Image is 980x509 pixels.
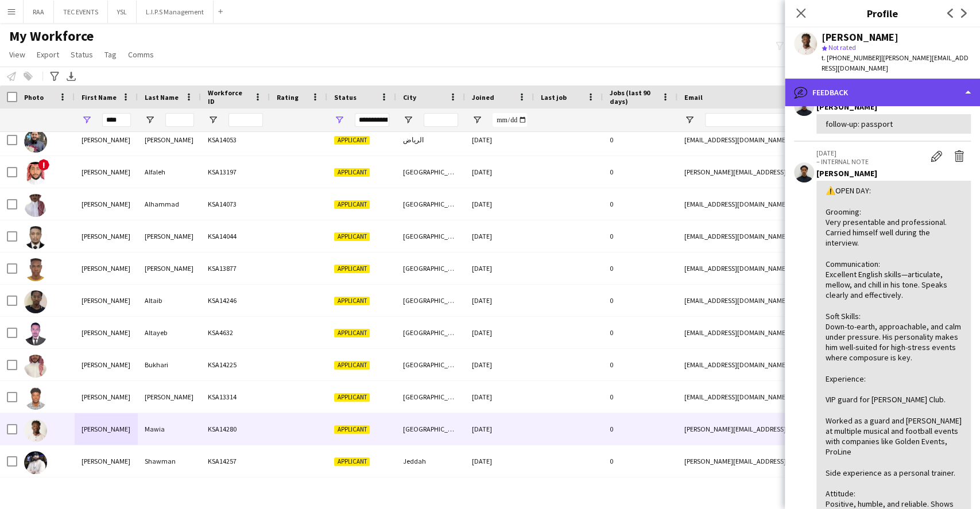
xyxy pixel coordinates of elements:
[38,159,49,170] span: !
[138,252,201,284] div: [PERSON_NAME]
[277,93,299,102] span: Rating
[138,220,201,252] div: [PERSON_NAME]
[684,93,703,102] span: Email
[201,317,270,348] div: KSA4632
[465,413,534,445] div: [DATE]
[334,457,370,466] span: Applicant
[165,113,194,127] input: Last Name Filter Input
[201,252,270,284] div: KSA13877
[24,93,44,102] span: Photo
[24,290,47,313] img: Mohammed Altaib
[472,93,494,102] span: Joined
[465,156,534,188] div: [DATE]
[138,413,201,445] div: Mawia
[75,349,138,380] div: [PERSON_NAME]
[677,124,907,156] div: [EMAIL_ADDRESS][DOMAIN_NAME]
[603,349,677,380] div: 0
[465,349,534,380] div: [DATE]
[71,49,93,60] span: Status
[201,124,270,156] div: KSA14053
[24,355,47,378] img: Mohammed Bukhari
[82,115,92,125] button: Open Filter Menu
[75,381,138,413] div: [PERSON_NAME]
[603,285,677,316] div: 0
[75,220,138,252] div: [PERSON_NAME]
[785,6,980,21] h3: Profile
[123,47,158,62] a: Comms
[396,252,465,284] div: [GEOGRAPHIC_DATA]
[334,93,357,102] span: Status
[816,168,971,178] div: [PERSON_NAME]
[24,130,47,153] img: Mohammed Alamri
[137,1,214,23] button: L.I.P.S Management
[677,445,907,477] div: [PERSON_NAME][EMAIL_ADDRESS][DOMAIN_NAME]
[24,323,47,345] img: Mohammed Altayeb
[145,93,179,102] span: Last Name
[396,381,465,413] div: [GEOGRAPHIC_DATA]
[603,188,677,220] div: 0
[75,413,138,445] div: [PERSON_NAME]
[603,252,677,284] div: 0
[334,297,370,305] span: Applicant
[5,47,30,62] a: View
[677,188,907,220] div: [EMAIL_ADDRESS][DOMAIN_NAME]
[201,413,270,445] div: KSA14280
[677,220,907,252] div: [EMAIL_ADDRESS][DOMAIN_NAME]
[396,156,465,188] div: [GEOGRAPHIC_DATA]
[396,317,465,348] div: [GEOGRAPHIC_DATA]
[465,285,534,316] div: [DATE]
[138,285,201,316] div: Altaib
[396,220,465,252] div: [GEOGRAPHIC_DATA]
[705,113,900,127] input: Email Filter Input
[66,47,98,62] a: Status
[603,413,677,445] div: 0
[75,317,138,348] div: [PERSON_NAME]
[24,258,47,281] img: Mohammed Alsharif
[816,102,971,112] div: [PERSON_NAME]
[396,188,465,220] div: [GEOGRAPHIC_DATA]
[128,49,154,60] span: Comms
[334,393,370,402] span: Applicant
[822,32,898,42] div: [PERSON_NAME]
[396,445,465,477] div: Jeddah
[465,381,534,413] div: [DATE]
[396,285,465,316] div: [GEOGRAPHIC_DATA] [GEOGRAPHIC_DATA]
[37,49,59,60] span: Export
[465,188,534,220] div: [DATE]
[201,188,270,220] div: KSA14073
[64,69,78,83] app-action-btn: Export XLSX
[9,28,94,45] span: My Workforce
[75,188,138,220] div: [PERSON_NAME]
[208,88,249,106] span: Workforce ID
[826,119,962,129] div: follow-up: passport
[75,285,138,316] div: [PERSON_NAME]
[145,115,155,125] button: Open Filter Menu
[138,381,201,413] div: [PERSON_NAME]
[677,317,907,348] div: [EMAIL_ADDRESS][DOMAIN_NAME]
[396,413,465,445] div: [GEOGRAPHIC_DATA]
[102,113,131,127] input: First Name Filter Input
[684,115,695,125] button: Open Filter Menu
[465,317,534,348] div: [DATE]
[24,451,47,474] img: Mohammed Shawman
[138,445,201,477] div: Shawman
[816,157,925,166] p: – INTERNAL NOTE
[334,329,370,337] span: Applicant
[493,113,527,127] input: Joined Filter Input
[396,349,465,380] div: [GEOGRAPHIC_DATA]
[334,425,370,434] span: Applicant
[603,124,677,156] div: 0
[334,115,344,125] button: Open Filter Menu
[201,381,270,413] div: KSA13314
[24,194,47,217] img: Mohammed Alhammad
[54,1,108,23] button: TEC EVENTS
[785,79,980,106] div: Feedback
[24,226,47,249] img: Mohammed Ali
[677,349,907,380] div: [EMAIL_ADDRESS][DOMAIN_NAME]
[75,156,138,188] div: [PERSON_NAME]
[24,419,47,442] img: Mohammed Mawia
[201,285,270,316] div: KSA14246
[677,252,907,284] div: [EMAIL_ADDRESS][DOMAIN_NAME]
[822,53,881,62] span: t. [PHONE_NUMBER]
[24,387,47,410] img: Mohammed Elmahi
